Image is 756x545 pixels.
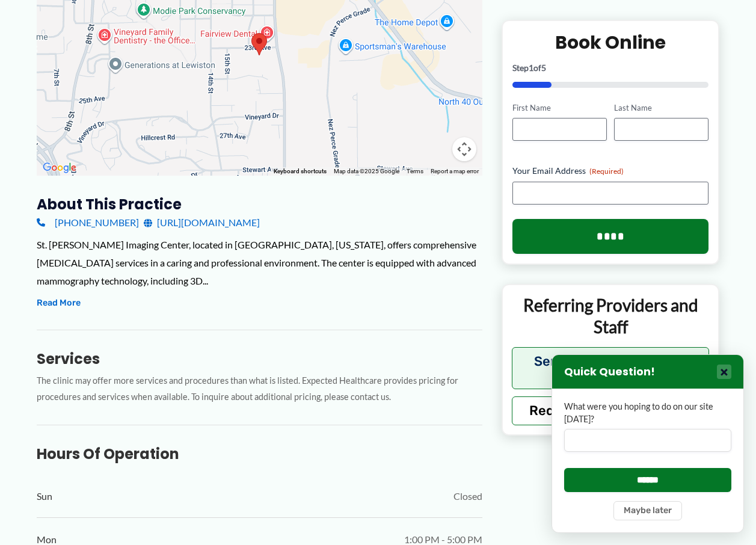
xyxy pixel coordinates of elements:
[274,167,327,176] button: Keyboard shortcuts
[37,373,482,405] p: The clinic may offer more services and procedures than what is listed. Expected Healthcare provid...
[37,236,482,289] div: St. [PERSON_NAME] Imaging Center, located in [GEOGRAPHIC_DATA], [US_STATE], offers comprehensive ...
[512,63,709,72] p: Step of
[334,168,399,174] span: Map data ©2025 Google
[589,167,624,176] span: (Required)
[37,445,482,463] h3: Hours of Operation
[512,294,710,338] p: Referring Providers and Staff
[564,401,731,425] label: What were you hoping to do on our site [DATE]?
[37,195,482,214] h3: About this practice
[40,160,79,176] a: Open this area in Google Maps (opens a new window)
[452,137,476,161] button: Map camera controls
[512,396,710,425] button: Request Medical Records
[541,62,546,72] span: 5
[37,296,81,310] button: Read More
[453,487,482,505] span: Closed
[37,349,482,368] h3: Services
[613,501,682,520] button: Maybe later
[431,168,479,174] a: Report a map error
[37,214,139,232] a: [PHONE_NUMBER]
[40,160,79,176] img: Google
[614,102,708,113] label: Last Name
[407,168,423,174] a: Terms (opens in new tab)
[717,365,731,379] button: Close
[37,487,52,505] span: Sun
[529,62,533,72] span: 1
[144,214,260,232] a: [URL][DOMAIN_NAME]
[564,365,655,379] h3: Quick Question!
[512,102,607,113] label: First Name
[512,165,709,177] label: Your Email Address
[512,346,710,389] button: Send orders and clinical documents
[512,30,709,54] h2: Book Online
